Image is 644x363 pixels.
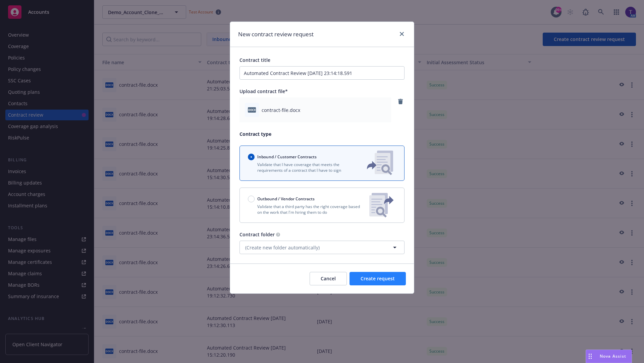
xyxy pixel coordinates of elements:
[239,146,405,181] button: Inbound / Customer ContractsValidate that I have coverage that meets the requirements of a contra...
[600,353,626,359] span: Nova Assist
[310,272,347,285] button: Cancel
[396,97,405,106] a: remove
[238,30,314,39] h1: New contract review request
[239,88,288,94] span: Upload contract file*
[361,275,395,282] span: Create request
[257,154,317,160] span: Inbound / Customer Contracts
[239,57,270,63] span: Contract title
[239,188,405,223] button: Outbound / Vendor ContractsValidate that a third party has the right coverage based on the work t...
[248,107,256,112] span: docx
[350,272,406,285] button: Create request
[321,275,336,282] span: Cancel
[239,66,405,80] input: Enter a title for this contract
[248,196,255,202] input: Outbound / Vendor Contracts
[586,350,594,363] div: Drag to move
[239,231,275,238] span: Contract folder
[239,241,405,254] button: (Create new folder automatically)
[586,350,632,363] button: Nova Assist
[248,204,364,215] p: Validate that a third party has the right coverage based on the work that I'm hiring them to do
[248,154,255,160] input: Inbound / Customer Contracts
[245,244,320,251] span: (Create new folder automatically)
[398,30,406,38] a: close
[257,196,315,202] span: Outbound / Vendor Contracts
[248,162,356,173] p: Validate that I have coverage that meets the requirements of a contract that I have to sign
[262,107,300,114] span: contract-file.docx
[239,130,405,137] p: Contract type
